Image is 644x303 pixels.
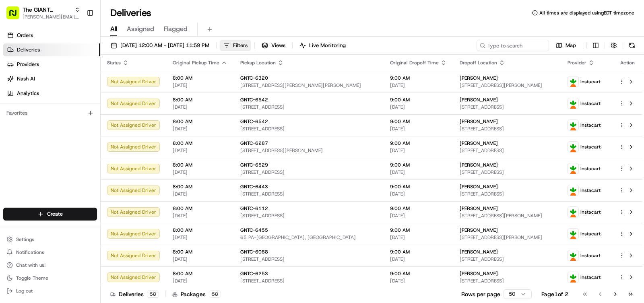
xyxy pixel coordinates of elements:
span: Toggle Theme [16,275,48,281]
span: Pickup Location [240,60,276,66]
span: GNTC-6455 [240,227,268,233]
span: The GIANT Company [23,6,71,14]
span: 8:00 AM [173,205,227,212]
span: 9:00 AM [390,140,447,146]
span: [PERSON_NAME] [460,227,498,233]
img: profile_instacart_ahold_partner.png [568,142,578,152]
span: [PERSON_NAME] [460,75,498,81]
span: [STREET_ADDRESS] [240,191,377,197]
button: Chat with us! [3,260,97,271]
span: [DATE] [390,82,447,89]
span: [PERSON_NAME] [460,118,498,125]
span: [DATE] [390,147,447,154]
span: Chat with us! [16,262,45,268]
span: [DATE] [173,147,227,154]
span: [DATE] [173,234,227,241]
img: profile_instacart_ahold_partner.png [568,76,578,87]
span: [DATE] [173,212,227,219]
span: [DATE] [390,212,447,219]
span: [STREET_ADDRESS] [460,104,555,110]
button: Filters [220,40,251,51]
a: Deliveries [3,43,100,56]
span: Notifications [16,249,44,256]
a: Providers [3,58,100,71]
span: GNTC-6253 [240,270,268,277]
span: Instacart [580,252,601,259]
div: Deliveries [110,290,159,298]
span: [STREET_ADDRESS][PERSON_NAME] [460,234,555,241]
span: Map [566,42,576,49]
span: [DATE] [173,191,227,197]
span: 8:00 AM [173,118,227,125]
span: [DATE] [390,126,447,132]
span: Provider [568,60,586,66]
span: [STREET_ADDRESS] [240,104,377,110]
span: 8:00 AM [173,162,227,168]
span: Instacart [580,100,601,107]
span: Instacart [580,122,601,128]
span: 9:00 AM [390,162,447,168]
span: Original Pickup Time [173,60,219,66]
span: 9:00 AM [390,270,447,277]
span: Create [47,210,63,218]
img: profile_instacart_ahold_partner.png [568,250,578,261]
span: [DATE] [173,256,227,262]
span: GNTC-6443 [240,183,268,190]
span: [DATE] [390,104,447,110]
span: [PERSON_NAME] [460,249,498,255]
span: GNTC-6088 [240,249,268,255]
span: 65 PA-[GEOGRAPHIC_DATA], [GEOGRAPHIC_DATA] [240,234,377,241]
span: [STREET_ADDRESS] [240,126,377,132]
button: [PERSON_NAME][EMAIL_ADDRESS][DOMAIN_NAME] [23,14,80,20]
a: Analytics [3,87,100,100]
button: Views [258,40,289,51]
span: [PERSON_NAME] [460,205,498,212]
span: 9:00 AM [390,118,447,125]
button: Create [3,208,97,221]
span: Analytics [17,90,39,97]
input: Type to search [477,40,549,51]
button: [DATE] 12:00 AM - [DATE] 11:59 PM [107,40,213,51]
span: [STREET_ADDRESS] [240,278,377,284]
span: 9:00 AM [390,249,447,255]
span: Log out [16,288,33,294]
span: [STREET_ADDRESS] [240,169,377,175]
span: [DATE] [390,278,447,284]
span: 9:00 AM [390,205,447,212]
span: 8:00 AM [173,227,227,233]
span: Settings [16,236,34,243]
span: 8:00 AM [173,97,227,103]
span: [DATE] [390,191,447,197]
span: [PERSON_NAME] [460,140,498,146]
span: Instacart [580,165,601,172]
span: GNTC-6542 [240,97,268,103]
span: [PERSON_NAME] [460,162,498,168]
span: All times are displayed using EDT timezone [539,10,634,16]
a: Nash AI [3,72,100,85]
button: Live Monitoring [296,40,349,51]
span: GNTC-6320 [240,75,268,81]
span: Instacart [580,231,601,237]
span: 8:00 AM [173,183,227,190]
div: Favorites [3,107,97,120]
a: Orders [3,29,100,42]
span: GNTC-6287 [240,140,268,146]
span: [DATE] 12:00 AM - [DATE] 11:59 PM [120,42,209,49]
span: [PERSON_NAME] [460,183,498,190]
span: Providers [17,61,39,68]
span: [DATE] [173,169,227,175]
span: [STREET_ADDRESS][PERSON_NAME] [460,82,555,89]
span: [STREET_ADDRESS] [460,256,555,262]
span: 8:00 AM [173,249,227,255]
img: profile_instacart_ahold_partner.png [568,229,578,239]
button: The GIANT Company[PERSON_NAME][EMAIL_ADDRESS][DOMAIN_NAME] [3,3,83,23]
span: [STREET_ADDRESS] [460,147,555,154]
span: Nash AI [17,75,35,82]
span: [STREET_ADDRESS] [460,191,555,197]
span: GNTC-6529 [240,162,268,168]
span: Pylon [80,44,97,50]
span: GNTC-6542 [240,118,268,125]
span: [DATE] [173,82,227,89]
span: 8:00 AM [173,270,227,277]
span: All [110,24,117,34]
